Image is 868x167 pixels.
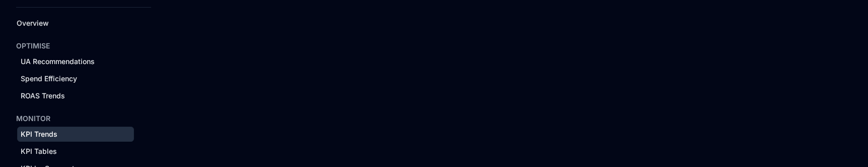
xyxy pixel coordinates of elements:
span: Overview [17,19,49,27]
a: Spend Efficiency [17,71,134,86]
span: KPI Tables [21,147,57,155]
a: ROAS Trends [17,88,134,103]
span: ROAS Trends [21,91,65,100]
span: Spend Efficiency [21,74,77,83]
h4: MONITOR [16,114,50,124]
span: KPI Trends [21,130,57,138]
h4: OPTIMISE [16,41,50,51]
a: KPI Tables [17,144,134,159]
a: UA Recommendations [17,54,134,69]
span: UA Recommendations [21,57,95,66]
a: Overview [13,16,134,31]
a: KPI Trends [17,127,134,142]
